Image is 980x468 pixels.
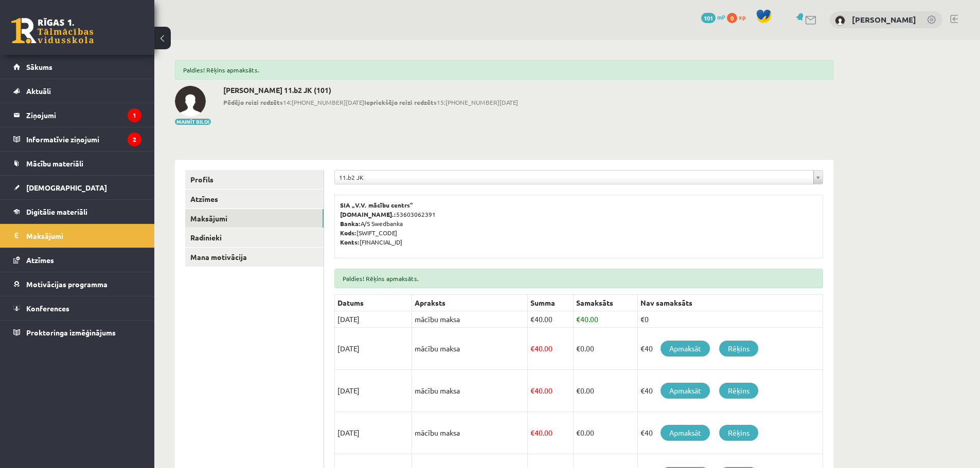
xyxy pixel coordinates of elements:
td: €40 [637,370,823,412]
a: Konferences [13,296,141,320]
a: Aktuāli [13,79,141,103]
td: €40 [637,328,823,370]
b: Kods: [340,229,357,237]
a: Rēķins [719,341,758,357]
span: Atzīmes [26,255,54,265]
a: Rēķins [719,383,758,399]
span: xp [739,13,745,21]
th: Samaksāts [573,295,637,311]
i: 1 [128,108,141,122]
img: Markuss Orlovs [175,86,206,117]
span: Motivācijas programma [26,279,108,289]
span: 14:[PHONE_NUMBER][DATE] 15:[PHONE_NUMBER][DATE] [223,98,518,107]
span: Mācību materiāli [26,159,83,168]
span: 11.b2 JK [339,171,809,184]
span: € [530,344,534,353]
a: 0 xp [727,13,751,21]
span: [DEMOGRAPHIC_DATA] [26,183,107,192]
td: 40.00 [528,311,574,328]
td: [DATE] [335,311,412,328]
legend: Informatīvie ziņojumi [26,127,141,151]
span: Aktuāli [26,86,51,96]
a: [DEMOGRAPHIC_DATA] [13,176,141,199]
a: Ziņojumi1 [13,103,141,127]
b: Iepriekšējo reizi redzēts [364,98,437,106]
legend: Maksājumi [26,224,141,248]
td: [DATE] [335,328,412,370]
a: Mācību materiāli [13,152,141,175]
span: € [530,428,534,437]
a: Atzīmes [185,190,324,209]
td: 40.00 [528,370,574,412]
a: Rīgas 1. Tālmācības vidusskola [11,18,94,44]
a: Motivācijas programma [13,272,141,296]
span: Proktoringa izmēģinājums [26,328,116,337]
td: 40.00 [528,328,574,370]
td: mācību maksa [412,370,528,412]
div: Paldies! Rēķins apmaksāts. [175,60,833,80]
a: Radinieki [185,228,324,247]
td: €40 [637,412,823,454]
a: Apmaksāt [661,425,710,441]
a: [PERSON_NAME] [852,14,916,25]
b: [DOMAIN_NAME].: [340,210,396,218]
img: Markuss Orlovs [835,15,845,26]
a: Rēķins [719,425,758,441]
span: € [576,386,580,395]
td: 0.00 [573,370,637,412]
td: €0 [637,311,823,328]
td: [DATE] [335,370,412,412]
a: Atzīmes [13,248,141,272]
a: Sākums [13,55,141,79]
span: Digitālie materiāli [26,207,87,216]
th: Apraksts [412,295,528,311]
a: 11.b2 JK [335,171,823,184]
i: 2 [128,133,141,146]
p: 53603062391 A/S Swedbanka [SWIFT_CODE] [FINANCIAL_ID] [340,200,817,247]
button: Mainīt bildi [175,119,211,125]
span: € [530,386,534,395]
span: 101 [701,13,716,23]
a: Profils [185,170,324,189]
a: Digitālie materiāli [13,200,141,223]
span: Sākums [26,62,52,71]
a: Apmaksāt [661,341,710,357]
a: 101 mP [701,13,725,21]
a: Proktoringa izmēģinājums [13,321,141,344]
b: Banka: [340,219,361,228]
span: € [576,428,580,437]
td: 0.00 [573,328,637,370]
h2: [PERSON_NAME] 11.b2 JK (101) [223,86,518,95]
td: mācību maksa [412,328,528,370]
a: Maksājumi [13,224,141,248]
div: Paldies! Rēķins apmaksāts. [334,269,823,288]
a: Informatīvie ziņojumi2 [13,127,141,151]
span: € [530,314,534,324]
td: mācību maksa [412,412,528,454]
span: € [576,314,580,324]
b: Konts: [340,238,360,246]
td: 40.00 [573,311,637,328]
td: mācību maksa [412,311,528,328]
span: 0 [727,13,737,23]
a: Apmaksāt [661,383,710,399]
th: Datums [335,295,412,311]
td: 40.00 [528,412,574,454]
a: Maksājumi [185,209,324,228]
legend: Ziņojumi [26,103,141,127]
a: Mana motivācija [185,248,324,267]
b: SIA „V.V. mācību centrs” [340,201,414,209]
b: Pēdējo reizi redzēts [223,98,283,106]
td: 0.00 [573,412,637,454]
th: Summa [528,295,574,311]
span: € [576,344,580,353]
td: [DATE] [335,412,412,454]
span: Konferences [26,304,69,313]
th: Nav samaksāts [637,295,823,311]
span: mP [717,13,725,21]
